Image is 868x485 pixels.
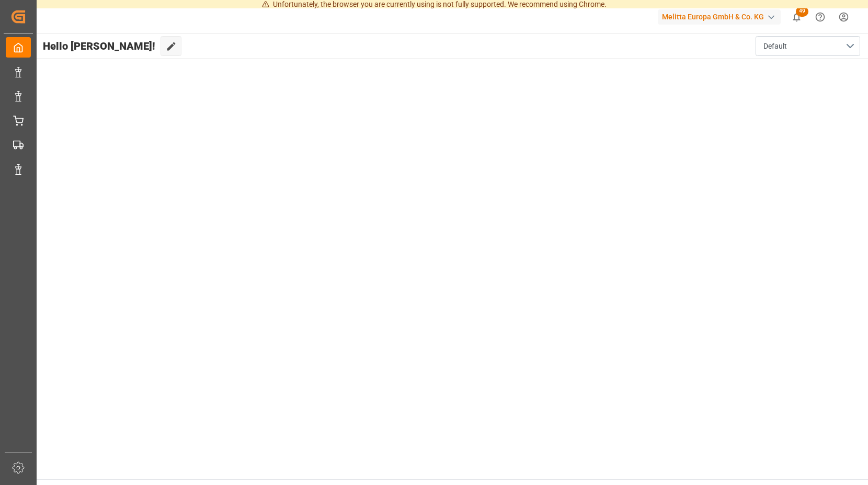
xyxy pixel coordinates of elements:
button: show 49 new notifications [785,5,808,29]
span: Default [763,41,787,52]
div: Melitta Europa GmbH & Co. KG [658,9,781,25]
span: 49 [796,6,808,17]
span: Hello [PERSON_NAME]! [43,36,155,56]
button: Melitta Europa GmbH & Co. KG [658,7,785,27]
button: Help Center [808,5,832,29]
button: open menu [756,36,860,56]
